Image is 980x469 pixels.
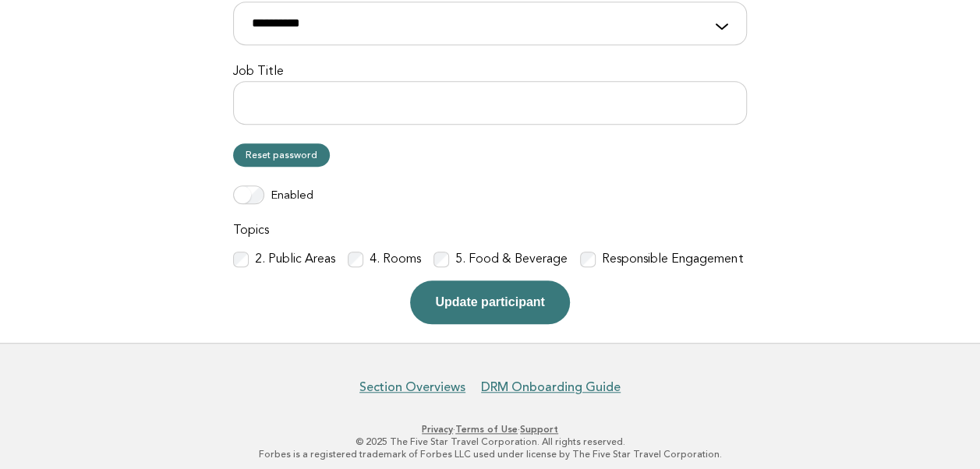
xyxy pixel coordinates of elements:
[370,252,421,268] label: 4. Rooms
[22,448,958,460] p: Forbes is a registered trademark of Forbes LLC used under license by The Five Star Travel Corpora...
[481,379,621,395] a: DRM Onboarding Guide
[410,280,569,324] button: Update participant
[22,423,958,436] p: · ·
[602,252,743,268] label: Responsible Engagement
[22,436,958,448] p: © 2025 The Five Star Travel Corporation. All rights reserved.
[233,143,330,167] a: Reset password
[359,379,465,395] a: Section Overviews
[233,223,747,239] label: Topics
[422,424,453,435] a: Privacy
[455,424,518,435] a: Terms of Use
[271,189,313,204] label: Enabled
[455,252,568,268] label: 5. Food & Beverage
[520,424,558,435] a: Support
[233,64,747,80] label: Job Title
[255,252,335,268] label: 2. Public Areas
